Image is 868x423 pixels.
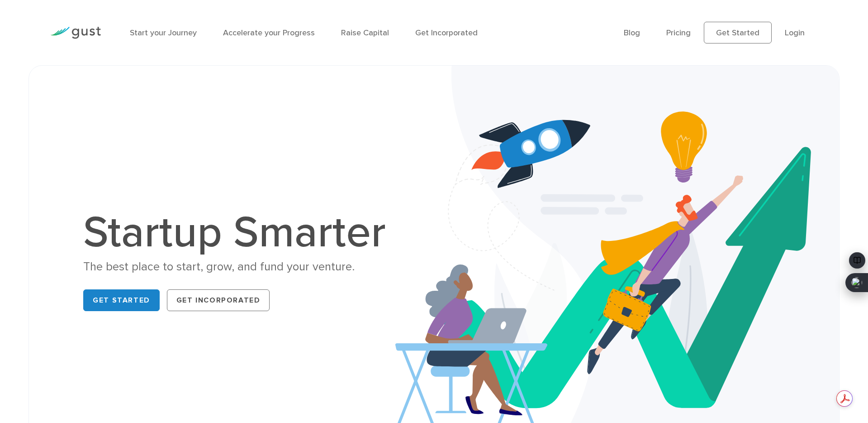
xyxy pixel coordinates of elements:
[704,22,772,43] a: Get Started
[130,28,197,38] a: Start your Journey
[83,289,160,311] a: Get Started
[167,289,270,311] a: Get Incorporated
[50,27,101,39] img: Gust Logo
[624,28,640,38] a: Blog
[223,28,315,38] a: Accelerate your Progress
[415,28,478,38] a: Get Incorporated
[83,211,395,255] h1: Startup Smarter
[341,28,389,38] a: Raise Capital
[83,259,395,275] div: The best place to start, grow, and fund your venture.
[666,28,691,38] a: Pricing
[785,28,805,38] a: Login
